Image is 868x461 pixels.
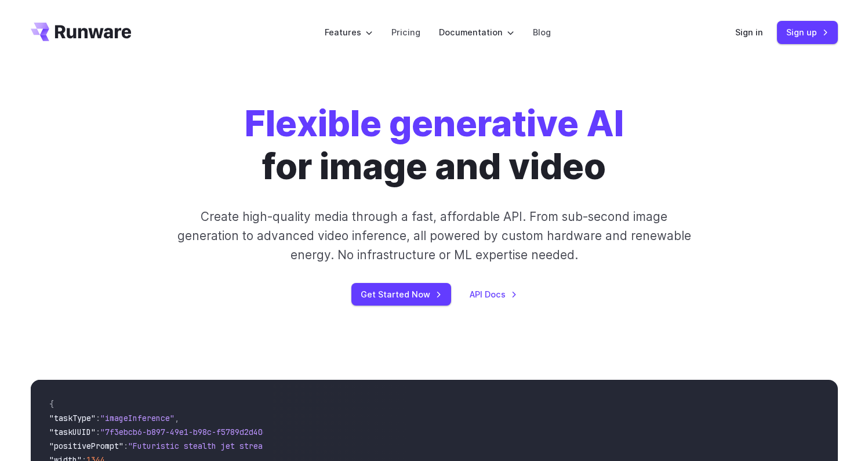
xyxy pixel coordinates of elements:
[439,26,514,39] label: Documentation
[175,413,179,423] span: ,
[49,441,124,451] span: "positivePrompt"
[777,21,838,43] a: Sign up
[176,207,692,265] p: Create high-quality media through a fast, affordable API. From sub-second image generation to adv...
[470,288,517,301] a: API Docs
[96,413,100,423] span: :
[128,441,550,451] span: "Futuristic stealth jet streaking through a neon-lit cityscape with glowing purple exhaust"
[245,102,624,188] h1: for image and video
[351,283,451,306] a: Get Started Now
[735,26,763,39] a: Sign in
[124,441,128,451] span: :
[391,26,420,39] a: Pricing
[31,23,132,41] a: Go to /
[49,413,96,423] span: "taskType"
[49,399,54,409] span: {
[100,427,277,437] span: "7f3ebcb6-b897-49e1-b98c-f5789d2d40d7"
[100,413,175,423] span: "imageInference"
[533,26,551,39] a: Blog
[325,26,373,39] label: Features
[245,101,624,145] strong: Flexible generative AI
[96,427,100,437] span: :
[49,427,96,437] span: "taskUUID"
